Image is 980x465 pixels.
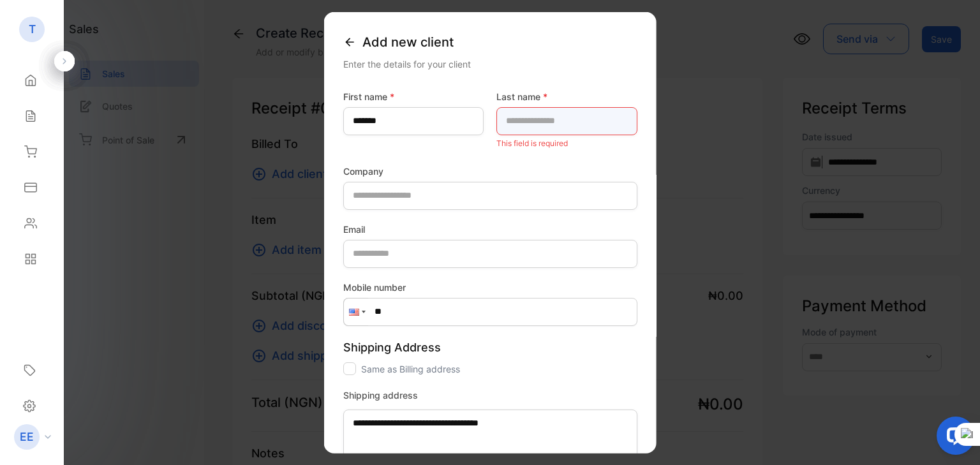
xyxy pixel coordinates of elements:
label: Same as Billing address [361,363,460,374]
label: Mobile number [343,280,637,293]
label: Shipping address [343,388,637,401]
label: Email [343,222,637,235]
label: Last name [496,89,637,103]
p: This field is required [496,135,637,151]
p: EE [20,429,34,445]
span: Add new client [362,32,454,51]
p: T [29,21,36,38]
iframe: LiveChat chat widget [926,411,980,465]
label: Company [343,164,637,177]
div: United States: + 1 [344,298,368,325]
label: First name [343,89,484,103]
p: Shipping Address [343,332,637,362]
div: Enter the details for your client [343,57,637,70]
